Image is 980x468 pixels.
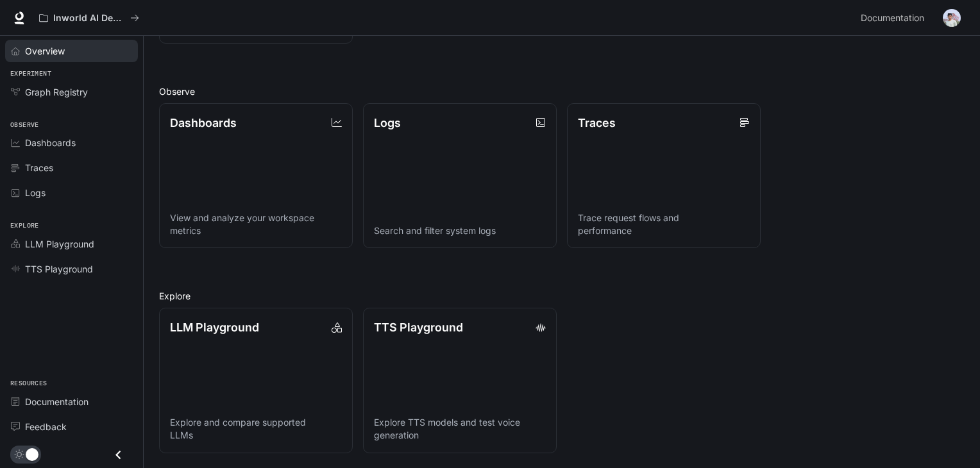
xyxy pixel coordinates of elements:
[5,156,138,179] a: Traces
[5,258,138,280] a: TTS Playground
[943,9,961,27] img: User avatar
[159,85,965,98] h2: Observe
[104,442,133,468] button: Close drawer
[374,114,401,131] p: Logs
[363,308,557,453] a: TTS PlaygroundExplore TTS models and test voice generation
[5,233,138,255] a: LLM Playground
[363,103,557,249] a: LogsSearch and filter system logs
[939,5,965,31] button: User avatar
[33,5,145,31] button: All workspaces
[578,114,616,131] p: Traces
[25,395,89,408] span: Documentation
[374,224,546,237] p: Search and filter system logs
[25,161,53,174] span: Traces
[170,416,342,442] p: Explore and compare supported LLMs
[578,212,750,237] p: Trace request flows and performance
[5,415,138,438] a: Feedback
[25,136,76,149] span: Dashboards
[25,85,88,99] span: Graph Registry
[25,186,46,199] span: Logs
[25,237,94,251] span: LLM Playground
[861,10,924,26] span: Documentation
[5,81,138,103] a: Graph Registry
[170,114,237,131] p: Dashboards
[5,390,138,413] a: Documentation
[374,416,546,442] p: Explore TTS models and test voice generation
[5,131,138,154] a: Dashboards
[159,103,353,249] a: DashboardsView and analyze your workspace metrics
[25,262,93,276] span: TTS Playground
[25,420,67,433] span: Feedback
[374,319,463,336] p: TTS Playground
[25,44,65,58] span: Overview
[856,5,934,31] a: Documentation
[159,289,965,303] h2: Explore
[26,447,38,461] span: Dark mode toggle
[53,13,125,24] p: Inworld AI Demos
[159,308,353,453] a: LLM PlaygroundExplore and compare supported LLMs
[567,103,761,249] a: TracesTrace request flows and performance
[5,181,138,204] a: Logs
[170,212,342,237] p: View and analyze your workspace metrics
[5,40,138,62] a: Overview
[170,319,259,336] p: LLM Playground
